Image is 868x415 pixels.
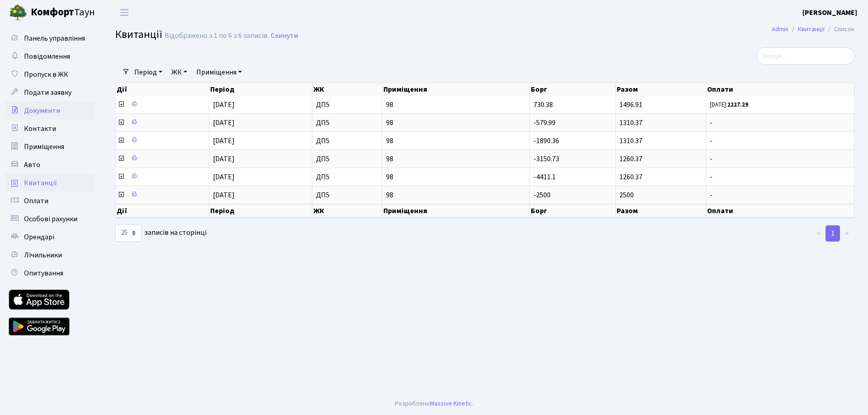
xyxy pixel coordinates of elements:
[209,204,312,218] th: Період
[5,210,95,228] a: Особові рахунки
[616,83,706,96] th: Разом
[533,154,559,164] span: -3150.73
[616,204,706,218] th: Разом
[5,156,95,174] a: Авто
[710,191,850,199] span: -
[619,154,642,164] span: 1260.37
[131,65,166,80] a: Період
[24,88,71,98] span: Подати заявку
[5,120,95,138] a: Контакти
[382,83,530,96] th: Приміщення
[24,33,85,43] span: Панель управління
[430,399,472,408] a: Massive Kinetic
[386,191,526,199] span: 98
[802,8,857,18] b: [PERSON_NAME]
[24,70,68,79] span: Пропуск в ЖК
[24,124,56,134] span: Контакти
[213,172,235,182] span: [DATE]
[116,204,209,218] th: Дії
[533,190,551,200] span: -2500
[24,250,62,260] span: Лічильники
[5,174,95,192] a: Квитанції
[115,224,142,242] select: записів на сторінці
[213,118,235,128] span: [DATE]
[706,83,854,96] th: Оплати
[5,47,95,65] a: Повідомлення
[619,100,642,110] span: 1496.91
[271,32,298,40] a: Скинути
[619,136,642,146] span: 1310.37
[710,137,850,145] span: -
[5,84,95,102] a: Подати заявку
[316,101,378,108] span: ДП5
[533,136,559,146] span: -1890.36
[24,106,60,116] span: Документи
[802,7,857,18] a: [PERSON_NAME]
[213,190,235,200] span: [DATE]
[530,83,616,96] th: Борг
[115,27,162,42] span: Квитанції
[31,5,95,20] span: Таун
[31,5,74,19] b: Комфорт
[530,204,616,218] th: Борг
[825,24,854,34] li: Список
[24,51,70,61] span: Повідомлення
[5,228,95,246] a: Орендарі
[382,204,530,218] th: Приміщення
[706,204,854,218] th: Оплати
[5,246,95,264] a: Лічильники
[5,192,95,210] a: Оплати
[533,172,556,182] span: -4411.1
[395,399,473,409] div: Розроблено .
[213,136,235,146] span: [DATE]
[756,47,854,65] input: Пошук...
[5,102,95,120] a: Документи
[710,119,850,126] span: -
[24,142,64,152] span: Приміщення
[386,173,526,181] span: 98
[209,83,312,96] th: Період
[213,100,235,110] span: [DATE]
[710,173,850,181] span: -
[386,119,526,126] span: 98
[710,101,748,109] small: [DATE]:
[312,83,382,96] th: ЖК
[386,101,526,108] span: 98
[5,264,95,282] a: Опитування
[5,65,95,84] a: Пропуск в ЖК
[619,190,634,200] span: 2500
[113,5,136,20] button: Переключити навігацію
[533,100,553,110] span: 730.38
[24,214,77,224] span: Особові рахунки
[826,225,840,242] a: 1
[386,155,526,163] span: 98
[316,137,378,145] span: ДП5
[710,155,850,163] span: -
[533,118,556,128] span: -579.99
[316,155,378,163] span: ДП5
[24,160,40,170] span: Авто
[619,118,642,128] span: 1310.37
[168,65,191,80] a: ЖК
[772,24,788,34] a: Admin
[116,83,209,96] th: Дії
[115,224,207,242] label: записів на сторінці
[758,20,868,39] nav: breadcrumb
[213,154,235,164] span: [DATE]
[798,24,825,34] a: Квитанції
[9,4,27,22] img: logo.png
[24,178,57,188] span: Квитанції
[5,138,95,156] a: Приміщення
[386,137,526,145] span: 98
[312,204,382,218] th: ЖК
[5,29,95,47] a: Панель управління
[727,101,748,109] b: 2227.29
[193,65,245,80] a: Приміщення
[24,268,63,278] span: Опитування
[165,32,269,40] div: Відображено з 1 по 6 з 6 записів.
[619,172,642,182] span: 1260.37
[316,191,378,199] span: ДП5
[24,232,54,242] span: Орендарі
[316,173,378,181] span: ДП5
[316,119,378,126] span: ДП5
